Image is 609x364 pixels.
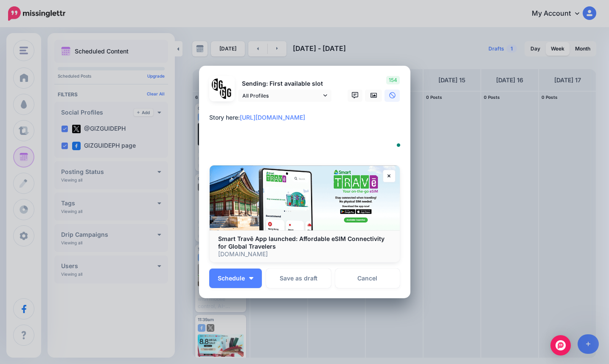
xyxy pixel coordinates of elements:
[210,311,236,331] a: Increment Hour
[550,335,571,356] div: Open Intercom Messenger
[209,269,262,288] button: Schedule
[242,91,321,100] span: All Profiles
[277,332,400,352] p: All unsent social profiles for this post will use this new time.
[218,235,384,250] b: Smart Travē App launched: Affordable eSIM Connectivity for Global Travelers
[240,311,266,331] a: Increment Minute
[335,269,400,288] a: Cancel
[241,333,264,356] span: Pick Minute
[238,79,331,89] p: Sending: First available slot
[249,277,253,280] img: arrow-down-white.png
[209,112,404,153] textarea: To enrich screen reader interactions, please activate Accessibility in Grammarly extension settings
[277,308,400,328] p: Set a time from the left if you'd like to send this post at a specific time.
[266,269,331,288] button: Save as draft
[209,112,404,123] div: Story here:
[386,76,400,84] span: 154
[218,275,245,281] span: Schedule
[211,333,234,356] span: Pick Hour
[212,78,224,91] img: 353459792_649996473822713_4483302954317148903_n-bsa138318.png
[218,250,391,258] p: [DOMAIN_NAME]
[210,165,400,230] img: Smart Travē App launched: Affordable eSIM Connectivity for Global Travelers
[220,87,232,99] img: JT5sWCfR-79925.png
[238,90,331,102] a: All Profiles
[236,332,239,356] td: :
